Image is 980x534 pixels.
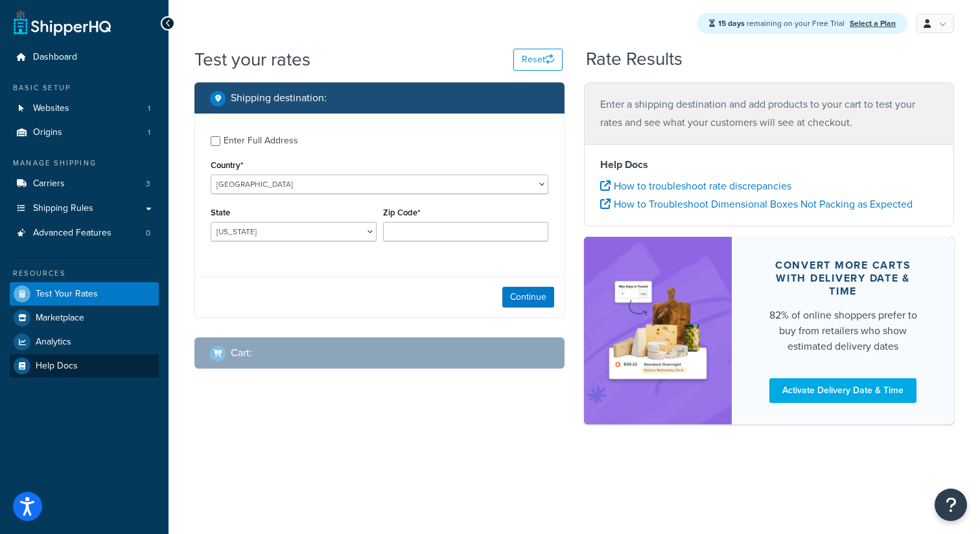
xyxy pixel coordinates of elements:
[148,103,150,114] span: 1
[36,361,78,372] span: Help Docs
[146,228,150,239] span: 0
[383,208,420,217] label: Zip Code*
[763,259,923,298] div: Convert more carts with delivery date & time
[33,52,77,63] span: Dashboard
[10,221,159,245] li: Advanced Features
[600,178,791,193] a: How to troubleshoot rate discrepancies
[10,354,159,378] a: Help Docs
[10,306,159,330] a: Marketplace
[763,308,923,354] div: 82% of online shoppers prefer to buy from retailers who show estimated delivery dates
[600,95,938,132] p: Enter a shipping destination and add products to your cart to test your rates and see what your c...
[231,92,327,104] h2: Shipping destination :
[36,313,84,324] span: Marketplace
[10,330,159,354] a: Analytics
[146,178,150,189] span: 3
[36,289,98,300] span: Test Your Rates
[935,489,967,521] button: Open Resource Center
[211,160,243,170] label: Country*
[33,103,69,114] span: Websites
[502,287,554,308] button: Continue
[10,158,159,169] div: Manage Shipping
[10,172,159,196] li: Carriers
[194,47,310,72] h1: Test your rates
[10,97,159,121] li: Websites
[231,347,252,359] h2: Cart :
[10,172,159,196] a: Carriers3
[211,208,230,217] label: State
[718,18,745,29] strong: 15 days
[33,178,65,189] span: Carriers
[148,127,150,138] span: 1
[10,121,159,145] a: Origins1
[603,256,712,405] img: feature-image-ddt-36eae7f7280da8017bfb280eaccd9c446f90b1fe08728e4019434db127062ab4.png
[10,221,159,245] a: Advanced Features0
[600,157,938,173] h4: Help Docs
[10,45,159,69] a: Dashboard
[10,121,159,145] li: Origins
[10,82,159,93] div: Basic Setup
[33,228,111,239] span: Advanced Features
[33,127,62,138] span: Origins
[224,132,298,150] div: Enter Full Address
[10,268,159,279] div: Resources
[33,203,93,214] span: Shipping Rules
[211,136,220,146] input: Enter Full Address
[769,378,916,403] a: Activate Delivery Date & Time
[586,49,682,69] h2: Rate Results
[36,337,71,348] span: Analytics
[10,282,159,306] a: Test Your Rates
[850,18,896,29] a: Select a Plan
[718,18,846,29] span: remaining on your Free Trial
[513,49,563,71] button: Reset
[10,97,159,121] a: Websites1
[600,197,913,212] a: How to Troubleshoot Dimensional Boxes Not Packing as Expected
[10,197,159,221] a: Shipping Rules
